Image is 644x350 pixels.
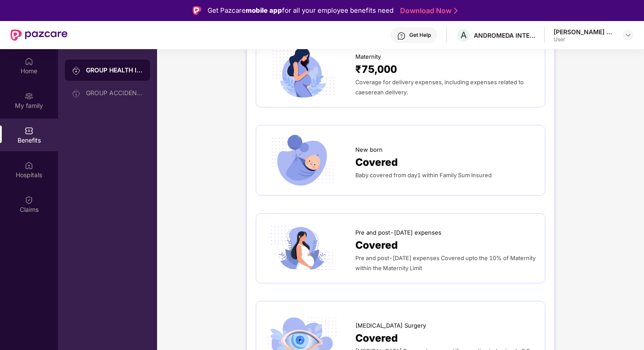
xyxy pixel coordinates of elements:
span: Coverage for delivery expenses, including expenses related to caeserean delivery. [355,79,524,95]
img: Logo [193,6,201,15]
img: svg+xml;base64,PHN2ZyB3aWR0aD0iMjAiIGhlaWdodD0iMjAiIHZpZXdCb3g9IjAgMCAyMCAyMCIgZmlsbD0ibm9uZSIgeG... [72,89,81,98]
img: icon [265,46,340,98]
img: svg+xml;base64,PHN2ZyB3aWR0aD0iMjAiIGhlaWdodD0iMjAiIHZpZXdCb3g9IjAgMCAyMCAyMCIgZmlsbD0ibm9uZSIgeG... [72,66,81,75]
span: A [461,30,467,40]
div: GROUP HEALTH INSURANCE [86,66,143,75]
div: GROUP ACCIDENTAL INSURANCE [86,89,143,96]
span: Baby covered from day1 within Family Sum Insured [355,172,492,179]
img: svg+xml;base64,PHN2ZyBpZD0iQmVuZWZpdHMiIHhtbG5zPSJodHRwOi8vd3d3LnczLm9yZy8yMDAwL3N2ZyIgd2lkdGg9Ij... [25,126,33,135]
div: [PERSON_NAME] Gala [554,28,615,36]
span: [MEDICAL_DATA] Surgery [355,321,426,330]
strong: mobile app [246,6,282,14]
div: Get Help [409,32,431,39]
span: Maternity [355,52,381,61]
a: Download Now [400,6,455,15]
img: New Pazcare Logo [11,29,68,41]
div: ANDROMEDA INTELLIGENT TECHNOLOGY SERVICES PRIVATE LIMITED [474,31,535,39]
img: svg+xml;base64,PHN2ZyBpZD0iQ2xhaW0iIHhtbG5zPSJodHRwOi8vd3d3LnczLm9yZy8yMDAwL3N2ZyIgd2lkdGg9IjIwIi... [25,196,33,204]
div: Get Pazcare for all your employee benefits need [208,5,394,16]
img: Stroke [454,6,458,15]
img: svg+xml;base64,PHN2ZyBpZD0iSG9zcGl0YWxzIiB4bWxucz0iaHR0cDovL3d3dy53My5vcmcvMjAwMC9zdmciIHdpZHRoPS... [25,161,33,170]
span: Pre and post-[DATE] expenses Covered upto the 10% of Maternity within the Maternity Limit [355,255,536,271]
img: svg+xml;base64,PHN2ZyBpZD0iRHJvcGRvd24tMzJ4MzIiIHhtbG5zPSJodHRwOi8vd3d3LnczLm9yZy8yMDAwL3N2ZyIgd2... [625,32,632,39]
img: svg+xml;base64,PHN2ZyBpZD0iSGVscC0zMngzMiIgeG1sbnM9Imh0dHA6Ly93d3cudzMub3JnLzIwMDAvc3ZnIiB3aWR0aD... [397,32,406,40]
div: User [554,36,615,43]
img: svg+xml;base64,PHN2ZyB3aWR0aD0iMjAiIGhlaWdodD0iMjAiIHZpZXdCb3g9IjAgMCAyMCAyMCIgZmlsbD0ibm9uZSIgeG... [25,92,33,100]
span: Covered [355,237,398,253]
span: Covered [355,330,398,346]
span: Covered [355,154,398,170]
span: Pre and post-[DATE] expenses [355,228,441,237]
span: New born [355,145,383,154]
img: svg+xml;base64,PHN2ZyBpZD0iSG9tZSIgeG1sbnM9Imh0dHA6Ly93d3cudzMub3JnLzIwMDAvc3ZnIiB3aWR0aD0iMjAiIG... [25,57,33,66]
img: icon [265,222,340,274]
span: ₹75,000 [355,61,397,77]
img: icon [265,134,340,186]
